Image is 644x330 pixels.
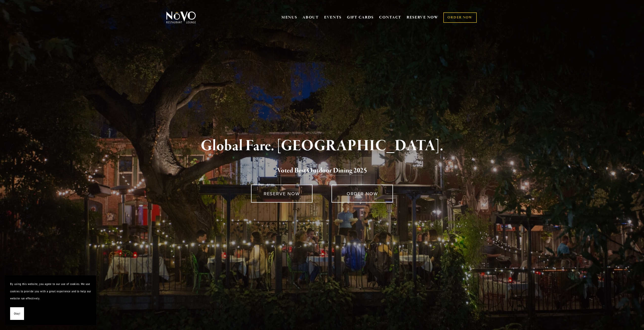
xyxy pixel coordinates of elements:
a: EVENTS [324,15,342,20]
strong: Global Fare. [GEOGRAPHIC_DATA]. [201,136,443,156]
button: Okay! [10,307,24,320]
a: CONTACT [379,13,401,22]
a: ORDER NOW [331,185,393,203]
section: Cookie banner [5,275,96,325]
a: RESERVE NOW [407,13,439,22]
img: Novo Restaurant &amp; Lounge [165,11,197,24]
a: GIFT CARDS [347,13,374,22]
a: RESERVE NOW [251,185,313,203]
a: ABOUT [302,15,319,20]
span: Okay! [14,310,20,317]
h2: 5 [175,165,470,176]
a: Voted Best Outdoor Dining 202 [277,166,364,176]
a: MENUS [281,15,297,20]
p: By using this website, you agree to our use of cookies. We use cookies to provide you with a grea... [10,280,91,302]
a: ORDER NOW [443,12,476,23]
